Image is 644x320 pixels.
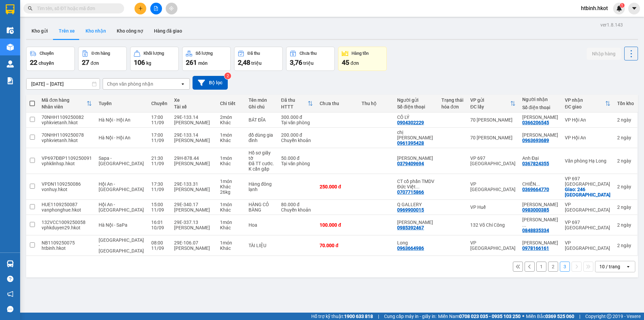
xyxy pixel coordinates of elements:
th: Toggle SortBy [278,95,317,112]
div: 11/09 [151,207,167,213]
div: VP [GEOGRAPHIC_DATA] [470,181,516,192]
div: ĐC lấy [470,104,510,109]
div: 10/09 [151,225,167,230]
div: 11/09 [151,187,167,192]
button: 2 [548,262,558,272]
span: triệu [303,60,314,66]
div: vphkvietanh.hkot [42,120,92,125]
div: 0366206545 [522,120,549,125]
button: Trên xe [53,23,80,39]
div: Anh Đại [522,155,558,161]
div: Chọn văn phòng nhận [107,81,153,87]
span: ⚪️ [522,315,524,318]
div: Người gửi [397,97,435,103]
div: VP [GEOGRAPHIC_DATA] [565,202,610,213]
div: Đơn hàng [92,51,110,56]
img: icon-new-feature [616,5,622,11]
div: LÊ DIỆU LINH [522,202,558,207]
div: 17:00 [151,132,167,138]
span: ngày [621,222,631,228]
div: 08:00 [151,240,167,245]
div: Hồ sơ giấy tờ [249,150,274,161]
div: Chi tiết [220,101,242,106]
span: file-add [154,6,158,11]
span: 2,48 [238,58,250,66]
span: htbinh.hkot [576,4,613,12]
div: TÀI LIỆU [249,243,274,248]
button: 3 [560,262,570,272]
div: 70NHH1109250078 [42,132,92,138]
span: kg [146,60,151,66]
img: solution-icon [7,77,14,84]
button: Kho gửi [26,23,53,39]
div: 0978166161 [522,245,549,251]
div: Đã thu [281,97,308,103]
span: plus [138,6,143,11]
th: Toggle SortBy [38,95,95,112]
div: Trạng thái [441,97,464,103]
span: ngày [621,135,631,140]
span: question-circle [7,276,13,282]
span: Sapa - [GEOGRAPHIC_DATA] [99,155,144,166]
div: Q GALLERY [397,202,435,207]
div: VP 697 [GEOGRAPHIC_DATA] [565,176,610,187]
div: HÀNG CỎ BÀNG [249,202,274,213]
sup: 1 [620,3,625,8]
div: 0985392467 [397,225,424,230]
button: Đã thu2,48 triệu [234,47,283,71]
span: đơn [91,60,99,66]
div: 15:00 [151,202,167,207]
div: Long [397,240,435,245]
div: 1 món [220,202,242,207]
div: NB1109250075 [42,240,92,245]
div: 0961395428 [397,140,424,146]
button: plus [135,3,146,14]
div: Chuyến [151,101,167,106]
div: Khác [220,225,242,230]
div: Khác [220,138,242,143]
div: 26 kg [220,189,242,195]
th: Toggle SortBy [561,95,614,112]
div: đồ dùng gia đình [249,132,274,143]
span: Hà Nội - Hội An [99,135,130,140]
div: Người nhận [522,97,558,102]
span: đơn [351,60,359,66]
img: warehouse-icon [7,60,14,67]
div: 250.000 đ [320,184,355,189]
div: 0983000385 [522,207,549,213]
div: [PERSON_NAME] [174,138,213,143]
svg: open [626,264,631,269]
div: ver 1.8.143 [600,21,623,29]
sup: 2 [224,73,231,79]
div: 0969900015 [397,207,424,213]
div: Chuyển khoản [281,207,313,213]
div: 300.000 đ [281,115,313,120]
button: Hàng đã giao [149,23,187,39]
div: Tuấn Anh [522,240,558,245]
div: 16:01 [151,220,167,225]
div: Khác [220,120,242,125]
div: 0963693689 [522,138,549,143]
div: 10 / trang [599,263,620,270]
div: chị thảo [397,130,435,140]
div: ĐC giao [565,104,605,109]
div: Chuyến [40,51,54,56]
div: Lee Nguyên [397,220,435,225]
span: copyright [607,314,611,319]
div: 29E-337.13 [174,220,213,225]
span: message [7,306,13,312]
div: 200.000 đ [281,132,313,138]
span: triệu [251,60,262,66]
div: 11/09 [151,245,167,251]
div: 1 món [220,155,242,161]
div: 80.000 đ [281,202,313,207]
div: 2 món [220,115,242,120]
div: 70NHH1109250082 [42,115,92,120]
div: 17:30 [151,181,167,187]
div: 1 món [220,220,242,225]
div: 132VCC1009250058 [42,220,92,225]
span: Hội An - [GEOGRAPHIC_DATA] [99,181,144,192]
div: VP gửi [470,97,510,103]
span: ... [522,222,526,228]
img: logo-vxr [6,4,14,14]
